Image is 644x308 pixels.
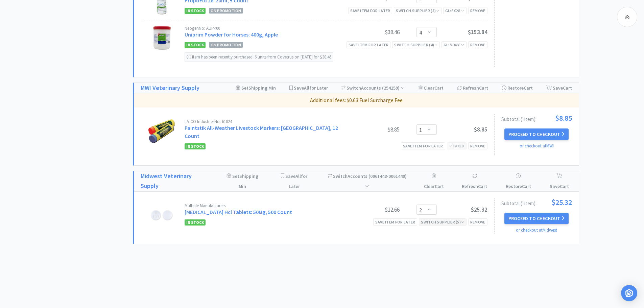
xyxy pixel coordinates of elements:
[150,204,173,227] img: dc1ec1cdcd3d48f0b5f427b1d3cba860_120335.jpg
[295,173,301,179] span: All
[333,173,348,179] span: Switch
[560,183,569,189] span: Cart
[381,85,405,91] span: ( 254259 )
[401,142,445,149] div: Save item for later
[457,83,488,93] div: Refresh
[185,124,338,139] a: Paintstik All-Weather Livestock Markers: [GEOGRAPHIC_DATA], 12 Count
[185,219,206,226] span: In Stock
[185,26,349,30] div: Neogen No: AUP400
[468,142,487,149] div: Remove
[394,42,437,48] div: Switch Supplier ( 4 )
[479,85,488,91] span: Cart
[551,198,572,206] span: $25.32
[504,128,569,140] button: Proceed to Checkout
[468,218,487,226] div: Remove
[474,126,487,133] span: $8.85
[501,198,572,206] div: Subtotal ( 1 item ):
[396,7,439,14] div: Switch Supplier ( 5 )
[327,171,408,191] div: Accounts
[185,143,206,149] span: In Stock
[563,85,572,91] span: Cart
[434,85,444,91] span: Cart
[468,28,487,36] span: $153.84
[478,183,487,189] span: Cart
[349,206,400,214] div: $12.66
[347,41,391,48] div: Save item for later
[435,183,444,189] span: Cart
[546,83,572,93] div: Save
[347,85,361,91] span: Switch
[185,204,349,208] div: Multiple Manufacturers
[209,42,243,48] span: On Promotion
[294,85,328,91] span: Save for Later
[348,7,392,14] div: Save item for later
[504,213,569,224] button: Proceed to Checkout
[232,173,239,179] span: Set
[445,8,464,13] span: GL: SX28
[502,83,533,93] div: Restore
[341,83,405,93] div: Accounts
[150,26,173,50] img: a686b36c4ccf48e89d9bfde405d84f97_33250.png
[459,171,490,191] div: Refresh
[185,52,333,62] div: Item has been recently purchased: 6 units from Covetrus on [DATE] for $38.46
[503,171,533,191] div: Restore
[468,41,487,48] div: Remove
[365,173,407,189] span: ( 0061448-0061449 )
[419,83,444,93] div: Clear
[444,42,464,47] span: GL:
[185,31,278,38] a: Uniprim Powder for Horses: 400g, Apple
[516,227,557,233] a: or checkout at Midwest
[185,119,349,124] div: LA-CO Industries No: 61024
[421,219,464,225] div: Switch Supplier ( 5 )
[468,7,487,14] div: Remove
[449,143,464,148] span: Taxed
[450,42,460,47] i: None
[422,171,446,191] div: Clear
[148,119,175,143] img: 67102f86c2a14df4b15be29e0c015346_463.png
[285,173,307,189] span: Save for Later
[236,83,276,93] div: Shipping Min
[522,183,531,189] span: Cart
[524,85,533,91] span: Cart
[349,28,400,36] div: $38.46
[209,8,243,14] span: On Promotion
[555,114,572,122] span: $8.85
[547,171,572,191] div: Save
[349,125,400,134] div: $8.85
[501,114,572,122] div: Subtotal ( 1 item ):
[185,8,206,14] span: In Stock
[185,42,206,48] span: In Stock
[471,206,487,213] span: $25.32
[137,96,576,105] p: Additional fees: $0.63 Fuel Surcharge Fee
[241,85,248,91] span: Set
[141,83,199,93] a: MWI Veterinary Supply
[304,85,309,91] span: All
[621,285,637,301] div: Open Intercom Messenger
[223,171,262,191] div: Shipping Min
[373,218,418,226] div: Save item for later
[141,171,210,191] a: Midwest Veterinary Supply
[185,209,292,215] a: [MEDICAL_DATA] Hcl Tablets: 50Mg, 500 Count
[520,143,554,149] a: or checkout at MWI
